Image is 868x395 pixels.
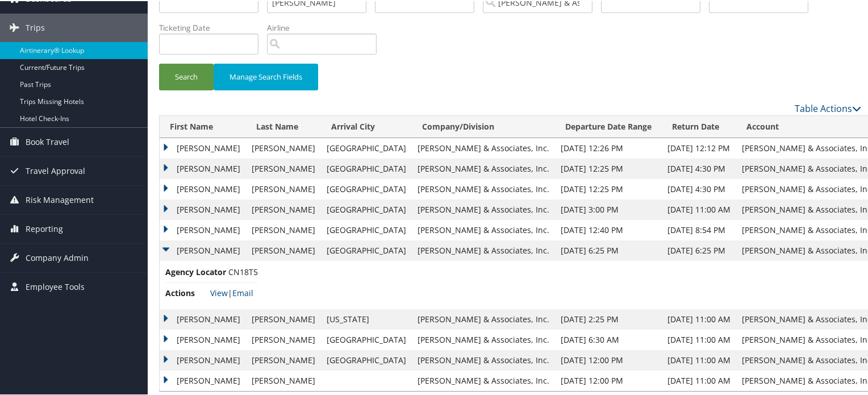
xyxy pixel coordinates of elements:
[555,178,662,198] td: [DATE] 12:25 PM
[246,308,321,329] td: [PERSON_NAME]
[160,219,246,239] td: [PERSON_NAME]
[246,198,321,219] td: [PERSON_NAME]
[26,243,89,271] span: Company Admin
[321,329,412,349] td: [GEOGRAPHIC_DATA]
[228,265,258,276] span: CN18T5
[160,308,246,329] td: [PERSON_NAME]
[246,115,321,137] th: Last Name: activate to sort column ascending
[412,349,555,369] td: [PERSON_NAME] & Associates, Inc.
[555,329,662,349] td: [DATE] 6:30 AM
[412,329,555,349] td: [PERSON_NAME] & Associates, Inc.
[159,63,214,89] button: Search
[555,115,662,137] th: Departure Date Range: activate to sort column ascending
[246,369,321,390] td: [PERSON_NAME]
[662,369,736,390] td: [DATE] 11:00 AM
[662,349,736,369] td: [DATE] 11:00 AM
[246,239,321,260] td: [PERSON_NAME]
[412,178,555,198] td: [PERSON_NAME] & Associates, Inc.
[26,13,45,41] span: Trips
[412,239,555,260] td: [PERSON_NAME] & Associates, Inc.
[267,21,385,32] label: Airline
[26,185,94,213] span: Risk Management
[321,198,412,219] td: [GEOGRAPHIC_DATA]
[26,127,69,155] span: Book Travel
[555,369,662,390] td: [DATE] 12:00 PM
[412,198,555,219] td: [PERSON_NAME] & Associates, Inc.
[662,198,736,219] td: [DATE] 11:00 AM
[412,369,555,390] td: [PERSON_NAME] & Associates, Inc.
[555,157,662,178] td: [DATE] 12:25 PM
[412,115,555,137] th: Company/Division
[412,308,555,329] td: [PERSON_NAME] & Associates, Inc.
[662,329,736,349] td: [DATE] 11:00 AM
[165,286,208,298] span: Actions
[160,198,246,219] td: [PERSON_NAME]
[321,115,412,137] th: Arrival City: activate to sort column ascending
[246,349,321,369] td: [PERSON_NAME]
[321,308,412,329] td: [US_STATE]
[555,308,662,329] td: [DATE] 2:25 PM
[210,286,253,297] span: |
[321,219,412,239] td: [GEOGRAPHIC_DATA]
[26,156,85,184] span: Travel Approval
[662,239,736,260] td: [DATE] 6:25 PM
[246,157,321,178] td: [PERSON_NAME]
[321,349,412,369] td: [GEOGRAPHIC_DATA]
[159,21,267,32] label: Ticketing Date
[321,157,412,178] td: [GEOGRAPHIC_DATA]
[555,137,662,157] td: [DATE] 12:26 PM
[232,286,253,297] a: Email
[246,329,321,349] td: [PERSON_NAME]
[321,137,412,157] td: [GEOGRAPHIC_DATA]
[246,137,321,157] td: [PERSON_NAME]
[662,157,736,178] td: [DATE] 4:30 PM
[555,239,662,260] td: [DATE] 6:25 PM
[26,214,63,242] span: Reporting
[321,178,412,198] td: [GEOGRAPHIC_DATA]
[555,219,662,239] td: [DATE] 12:40 PM
[412,219,555,239] td: [PERSON_NAME] & Associates, Inc.
[160,115,246,137] th: First Name: activate to sort column ascending
[160,349,246,369] td: [PERSON_NAME]
[160,178,246,198] td: [PERSON_NAME]
[662,308,736,329] td: [DATE] 11:00 AM
[160,329,246,349] td: [PERSON_NAME]
[160,369,246,390] td: [PERSON_NAME]
[662,178,736,198] td: [DATE] 4:30 PM
[321,239,412,260] td: [GEOGRAPHIC_DATA]
[662,219,736,239] td: [DATE] 8:54 PM
[555,198,662,219] td: [DATE] 3:00 PM
[412,157,555,178] td: [PERSON_NAME] & Associates, Inc.
[160,157,246,178] td: [PERSON_NAME]
[160,137,246,157] td: [PERSON_NAME]
[165,265,226,277] span: Agency Locator
[555,349,662,369] td: [DATE] 12:00 PM
[160,239,246,260] td: [PERSON_NAME]
[795,101,861,114] a: Table Actions
[26,272,85,300] span: Employee Tools
[662,115,736,137] th: Return Date: activate to sort column ascending
[214,63,318,89] button: Manage Search Fields
[662,137,736,157] td: [DATE] 12:12 PM
[412,137,555,157] td: [PERSON_NAME] & Associates, Inc.
[210,286,228,297] a: View
[246,219,321,239] td: [PERSON_NAME]
[246,178,321,198] td: [PERSON_NAME]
